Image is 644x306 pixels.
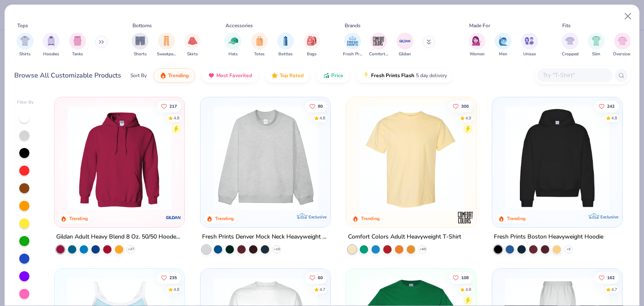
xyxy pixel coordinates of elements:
[595,100,619,112] button: Like
[521,33,538,57] button: filter button
[523,51,536,57] span: Unisex
[305,100,327,112] button: Like
[277,33,294,57] button: filter button
[134,51,147,57] span: Shorts
[305,272,327,283] button: Like
[209,106,322,210] img: f5d85501-0dbb-4ee4-b115-c08fa3845d83
[525,36,534,46] img: Unisex Image
[607,275,615,280] span: 162
[135,36,145,46] img: Shorts Image
[251,33,268,57] button: filter button
[157,33,176,57] div: filter for Sweatpants
[317,68,350,83] button: Price
[132,33,148,57] button: filter button
[613,33,632,57] div: filter for Oversized
[613,33,632,57] button: filter button
[72,51,83,57] span: Tanks
[157,100,182,112] button: Like
[600,214,618,220] span: Exclusive
[369,51,388,57] span: Comfort Colors
[470,51,485,57] span: Women
[468,106,581,210] img: e55d29c3-c55d-459c-bfd9-9b1c499ab3c6
[457,209,474,226] img: Comfort Colors logo
[162,36,171,46] img: Sweatpants Image
[495,33,512,57] button: filter button
[613,51,632,57] span: Oversized
[419,247,426,252] span: + 60
[73,36,82,46] img: Tanks Image
[255,36,264,46] img: Totes Image
[229,51,238,57] span: Hats
[499,36,508,46] img: Men Image
[202,232,329,242] div: Fresh Prints Denver Mock Neck Heavyweight Sweatshirt
[17,33,34,57] div: filter for Shirts
[595,272,619,283] button: Like
[449,100,473,112] button: Like
[355,106,468,210] img: 029b8af0-80e6-406f-9fdc-fdf898547912
[278,51,293,57] span: Bottles
[187,51,198,57] span: Skirts
[170,275,177,280] span: 235
[20,36,30,46] img: Shirts Image
[566,247,571,252] span: + 9
[56,232,183,242] div: Gildan Adult Heavy Blend 8 Oz. 50/50 Hooded Sweatshirt
[449,272,473,283] button: Like
[307,36,316,46] img: Bags Image
[319,286,325,293] div: 4.7
[465,286,471,293] div: 4.8
[397,33,413,57] div: filter for Gildan
[69,33,86,57] button: filter button
[331,72,343,79] span: Price
[254,51,265,57] span: Totes
[542,70,607,80] input: Try "T-Shirt"
[472,36,482,46] img: Women Image
[184,33,201,57] button: filter button
[499,51,507,57] span: Men
[277,33,294,57] div: filter for Bottles
[132,22,152,29] div: Bottoms
[307,51,317,57] span: Bags
[620,8,636,24] button: Close
[369,33,388,57] button: filter button
[592,51,600,57] span: Slim
[17,33,34,57] button: filter button
[225,33,241,57] div: filter for Hats
[202,68,258,83] button: Most Favorited
[157,33,176,57] button: filter button
[562,33,579,57] button: filter button
[304,33,320,57] div: filter for Bags
[165,209,182,226] img: Gildan logo
[174,286,180,293] div: 4.8
[461,275,469,280] span: 108
[19,51,31,57] span: Shirts
[14,70,121,80] div: Browse All Customizable Products
[309,214,327,220] span: Exclusive
[494,232,603,242] div: Fresh Prints Boston Heavyweight Hoodie
[562,51,579,57] span: Cropped
[521,33,538,57] div: filter for Unisex
[170,104,177,108] span: 217
[371,72,414,79] span: Fresh Prints Flash
[343,33,362,57] button: filter button
[63,106,176,210] img: 01756b78-01f6-4cc6-8d8a-3c30c1a0c8ac
[319,115,325,121] div: 4.8
[251,33,268,57] div: filter for Totes
[229,36,238,46] img: Hats Image
[372,35,385,47] img: Comfort Colors Image
[469,33,486,57] button: filter button
[17,99,34,106] div: Filter By
[495,33,512,57] div: filter for Men
[592,36,601,46] img: Slim Image
[226,22,253,29] div: Accessories
[280,72,304,79] span: Top Rated
[174,115,180,121] div: 4.8
[157,272,182,283] button: Like
[618,36,627,46] img: Oversized Image
[562,33,579,57] div: filter for Cropped
[153,68,195,83] button: Trending
[611,115,617,121] div: 4.8
[348,232,461,242] div: Comfort Colors Adult Heavyweight T-Shirt
[157,51,176,57] span: Sweatpants
[416,71,447,80] span: 5 day delivery
[346,35,359,47] img: Fresh Prints Image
